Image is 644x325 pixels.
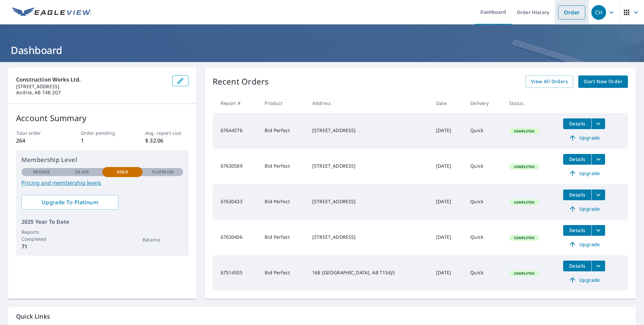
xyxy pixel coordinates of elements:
[16,90,167,96] p: Airdrie, AB T4B 2G7
[431,149,465,184] td: [DATE]
[312,198,425,205] div: [STREET_ADDRESS]
[591,118,605,129] button: filesDropdownBtn-67644576
[563,225,591,236] button: detailsBtn-67630406
[591,154,605,165] button: filesDropdownBtn-67630589
[8,43,636,57] h1: Dashboard
[21,179,183,187] a: Pricing and membership levels
[431,255,465,291] td: [DATE]
[259,93,307,113] th: Product
[21,242,62,251] p: 71
[75,169,89,175] p: Silver
[558,5,585,19] a: Order
[431,220,465,255] td: [DATE]
[510,129,538,133] span: Completed
[510,271,538,276] span: Completed
[16,112,189,124] p: Account Summary
[526,75,573,88] a: View All Orders
[591,5,606,20] div: CH
[213,113,260,149] td: 67644576
[584,77,623,86] span: Start New Order
[16,312,628,321] p: Quick Links
[312,269,425,276] div: 168 [GEOGRAPHIC_DATA], AB T1S4J5
[117,169,128,175] p: Gold
[259,149,307,184] td: Bid Perfect
[312,163,425,169] div: [STREET_ADDRESS]
[21,228,62,242] p: Reports Completed
[591,261,605,271] button: filesDropdownBtn-67514505
[21,195,118,210] a: Upgrade To Platinum
[16,84,167,90] p: [STREET_ADDRESS]
[259,220,307,255] td: Bid Perfect
[259,184,307,220] td: Bid Perfect
[504,93,558,113] th: Status
[16,137,59,145] p: 264
[81,129,124,137] p: Order pending
[578,75,628,88] a: Start New Order
[431,93,465,113] th: Date
[21,155,183,164] p: Membership Level
[81,137,124,145] p: 1
[465,113,504,149] td: Quick
[465,184,504,220] td: Quick
[563,189,591,200] button: detailsBtn-67630433
[567,134,601,142] span: Upgrade
[563,168,605,179] a: Upgrade
[563,261,591,271] button: detailsBtn-67514505
[510,200,538,205] span: Completed
[465,93,504,113] th: Delivery
[563,239,605,250] a: Upgrade
[567,227,587,233] span: Details
[33,169,50,175] p: Bronze
[213,184,260,220] td: 67630433
[431,184,465,220] td: [DATE]
[213,93,260,113] th: Report #
[591,225,605,236] button: filesDropdownBtn-67630406
[567,276,601,284] span: Upgrade
[531,77,568,86] span: View All Orders
[431,113,465,149] td: [DATE]
[143,236,183,243] p: Balance
[510,164,538,169] span: Completed
[213,149,260,184] td: 67630589
[567,120,587,127] span: Details
[312,234,425,240] div: [STREET_ADDRESS]
[145,137,188,145] p: $ 32.06
[563,204,605,214] a: Upgrade
[567,205,601,213] span: Upgrade
[563,154,591,165] button: detailsBtn-67630589
[213,220,260,255] td: 67630406
[12,7,91,17] img: EV Logo
[591,189,605,200] button: filesDropdownBtn-67630433
[567,240,601,249] span: Upgrade
[145,129,188,137] p: Avg. report cost
[567,169,601,177] span: Upgrade
[307,93,431,113] th: Address
[27,199,113,206] span: Upgrade To Platinum
[567,192,587,198] span: Details
[213,255,260,291] td: 67514505
[16,129,59,137] p: Total order
[259,113,307,149] td: Bid Perfect
[152,169,173,175] p: Platinum
[213,75,269,88] p: Recent Orders
[312,127,425,134] div: [STREET_ADDRESS]
[567,263,587,269] span: Details
[21,218,183,226] p: 2025 Year To Date
[465,220,504,255] td: Quick
[510,235,538,240] span: Completed
[563,275,605,285] a: Upgrade
[563,118,591,129] button: detailsBtn-67644576
[259,255,307,291] td: Bid Perfect
[16,75,167,84] p: Construction Works Ltd.
[465,255,504,291] td: Quick
[563,132,605,143] a: Upgrade
[567,156,587,162] span: Details
[465,149,504,184] td: Quick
